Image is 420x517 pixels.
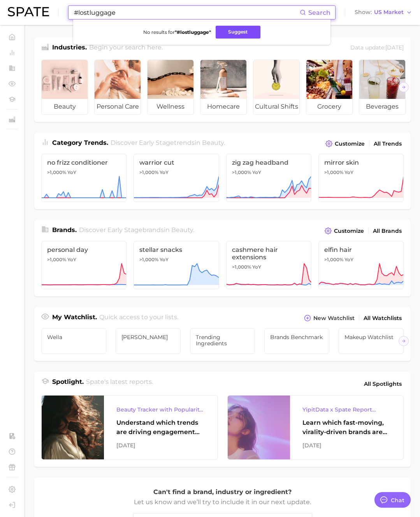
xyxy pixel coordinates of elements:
button: Customize [323,225,366,236]
span: >1,000% [47,257,66,262]
a: YipitData x Spate Report Virality-Driven Brands Are Taking a Slice of the Beauty PieLearn which f... [227,395,404,460]
a: Trending ingredients [190,328,255,354]
span: elfin hair [324,246,398,253]
span: YoY [252,169,261,176]
span: beverages [359,99,405,114]
p: Let us know and we’ll try to include it in our next update. [133,497,312,507]
button: Suggest [216,26,260,39]
span: beauty [42,99,88,114]
span: Trending ingredients [196,334,249,346]
span: beauty [202,139,224,146]
h2: Spate's latest reports. [86,377,153,390]
input: Search here for a brand, industry, or ingredient [73,6,300,19]
span: warrior cut [139,159,213,166]
span: Wella [47,334,100,340]
a: personal care [94,60,141,115]
span: >1,000% [232,169,251,175]
span: cashmere hair extensions [232,246,306,261]
span: Brands . [52,226,77,234]
span: >1,000% [47,169,66,175]
span: YoY [67,169,76,176]
span: US Market [374,10,404,14]
span: All Watchlists [364,315,402,322]
h2: Quick access to your lists. [99,313,178,324]
span: YoY [160,257,169,263]
button: Scroll Right [399,82,409,92]
a: grocery [306,60,353,115]
a: Wella [41,328,106,354]
button: ShowUS Market [353,7,414,18]
h2: Begin your search here. [89,43,163,53]
span: >1,000% [232,264,251,270]
span: [PERSON_NAME] [121,334,175,340]
a: warrior cut>1,000% YoY [134,154,219,202]
a: no frizz conditioner>1,000% YoY [41,154,127,202]
a: Log out. Currently logged in with e-mail olivier@spate.nyc. [6,499,18,511]
div: Data update: [DATE] [350,43,404,53]
div: [DATE] [116,441,205,450]
button: Customize [323,138,367,149]
a: mirror skin>1,000% YoY [318,154,404,202]
span: No results for [143,29,211,35]
h1: Industries. [52,43,87,53]
span: YoY [344,257,353,263]
span: All Trends [374,141,402,147]
a: brands benchmark [264,328,329,354]
span: grocery [306,99,352,114]
span: wellness [148,99,193,114]
span: mirror skin [324,159,398,166]
strong: " #lostluggage " [175,29,211,35]
span: Makeup watchlist [344,334,398,340]
span: YoY [344,169,353,176]
span: >1,000% [324,257,343,262]
a: All Watchlists [362,313,404,324]
a: [PERSON_NAME] [116,328,181,354]
a: All Trends [372,139,404,149]
a: All Spotlights [362,377,404,390]
span: Search [308,9,330,16]
span: All Spotlights [364,379,402,389]
span: >1,000% [139,169,158,175]
span: personal care [95,99,141,114]
div: Understand which trends are driving engagement across platforms in the skin, hair, makeup, and fr... [116,418,205,437]
span: personal day [47,246,121,253]
a: All Brands [371,226,404,236]
a: wellness [147,60,194,115]
span: stellar snacks [139,246,213,253]
a: cultural shifts [253,60,300,115]
button: New Watchlist [302,313,357,324]
span: YoY [67,257,76,263]
span: cultural shifts [253,99,299,114]
a: beverages [359,60,406,115]
span: New Watchlist [313,315,355,322]
div: YipitData x Spate Report Virality-Driven Brands Are Taking a Slice of the Beauty Pie [302,405,391,414]
span: YoY [160,169,169,176]
span: Customize [335,141,365,147]
a: beauty [41,60,88,115]
img: SPATE [8,7,49,16]
div: Learn which fast-moving, virality-driven brands are leading the pack, the risks of viral growth, ... [302,418,391,437]
a: elfin hair>1,000% YoY [318,241,404,289]
a: Makeup watchlist [339,328,404,354]
span: >1,000% [139,257,158,262]
span: >1,000% [324,169,343,175]
a: homecare [200,60,247,115]
p: Can't find a brand, industry or ingredient? [133,487,312,497]
a: zig zag headband>1,000% YoY [226,154,311,202]
span: YoY [252,264,261,270]
span: homecare [200,99,246,114]
span: Discover Early Stage trends in . [111,139,225,146]
a: Beauty Tracker with Popularity IndexUnderstand which trends are driving engagement across platfor... [41,395,218,460]
span: beauty [171,226,193,234]
span: no frizz conditioner [47,159,121,166]
span: Show [355,10,372,14]
span: Customize [334,228,364,234]
div: [DATE] [302,441,391,450]
h1: My Watchlist. [52,313,97,324]
span: Discover Early Stage brands in . [79,226,194,234]
a: stellar snacks>1,000% YoY [134,241,219,289]
a: personal day>1,000% YoY [41,241,127,289]
span: brands benchmark [270,334,323,340]
span: zig zag headband [232,159,306,166]
span: All Brands [373,228,402,234]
